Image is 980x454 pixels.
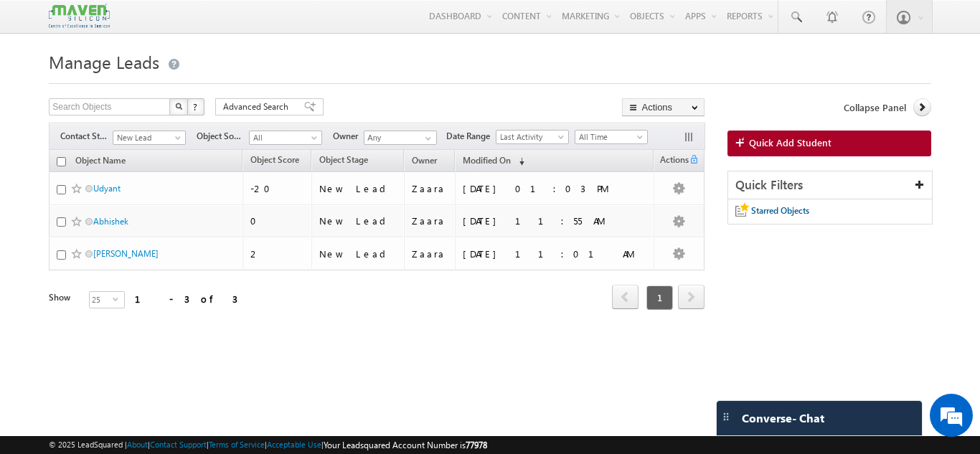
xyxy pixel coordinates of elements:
[150,440,207,449] a: Contact Support
[209,440,265,449] a: Terms of Service
[249,131,322,145] a: All
[319,247,397,260] div: New Lead
[412,155,437,166] span: Owner
[751,205,809,216] span: Starred Objects
[60,130,113,143] span: Contact Stage
[622,98,705,116] button: Actions
[319,182,397,195] div: New Lead
[223,100,293,113] span: Advanced Search
[720,411,732,422] img: carter-drag
[575,131,644,143] span: All Time
[612,286,639,309] a: prev
[463,155,511,166] span: Modified On
[412,182,449,195] div: Zaara
[612,285,639,309] span: prev
[678,286,705,309] a: next
[742,412,824,425] span: Converse - Chat
[250,182,306,195] div: -20
[250,154,299,165] span: Object Score
[49,291,77,304] div: Show
[250,214,306,227] div: 0
[364,131,437,145] input: Type to Search
[319,214,397,227] div: New Lead
[113,131,182,144] span: New Lead
[135,290,237,307] div: 1 - 3 of 3
[412,214,449,227] div: Zaara
[575,130,648,144] a: All Time
[418,131,435,146] a: Show All Items
[463,214,647,227] div: [DATE] 11:55 AM
[319,154,368,165] span: Object Stage
[187,98,204,115] button: ?
[49,50,159,73] span: Manage Leads
[513,156,524,167] span: (sorted descending)
[466,440,487,450] span: 77978
[93,183,121,194] a: Udyant
[49,438,487,452] span: © 2025 LeadSquared | | | | |
[333,130,364,143] span: Owner
[844,101,906,114] span: Collapse Panel
[654,152,689,171] span: Actions
[243,152,306,171] a: Object Score
[68,153,133,171] a: Object Name
[93,216,128,227] a: Abhishek
[324,440,487,450] span: Your Leadsquared Account Number is
[749,136,831,149] span: Quick Add Student
[197,130,249,143] span: Object Source
[49,4,109,29] img: Custom Logo
[267,440,321,449] a: Acceptable Use
[113,131,186,145] a: New Lead
[496,130,569,144] a: Last Activity
[127,440,148,449] a: About
[90,292,113,308] span: 25
[175,103,182,110] img: Search
[678,285,705,309] span: next
[312,152,375,171] a: Object Stage
[193,100,199,113] span: ?
[463,182,647,195] div: [DATE] 01:03 PM
[412,247,449,260] div: Zaara
[446,130,496,143] span: Date Range
[463,247,647,260] div: [DATE] 11:01 AM
[496,131,565,143] span: Last Activity
[250,131,318,144] span: All
[456,152,532,171] a: Modified On (sorted descending)
[727,131,931,156] a: Quick Add Student
[250,247,306,260] div: 2
[646,285,673,310] span: 1
[113,295,124,302] span: select
[728,171,932,199] div: Quick Filters
[93,248,159,259] a: [PERSON_NAME]
[57,157,66,166] input: Check all records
